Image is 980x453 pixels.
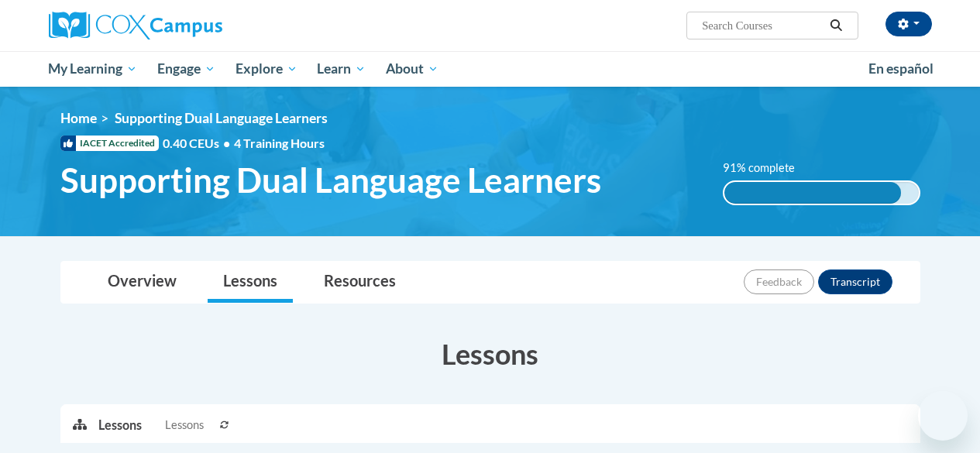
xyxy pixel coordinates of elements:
[49,12,222,39] img: Cox Campus
[92,262,192,303] a: Overview
[885,12,932,36] button: Account Settings
[225,51,308,87] a: Explore
[317,60,366,78] span: Learn
[60,136,159,151] span: IACET Accredited
[723,160,812,177] label: 91% complete
[858,53,944,85] a: En español
[49,12,328,39] a: Cox Campus
[223,136,230,150] span: •
[157,60,215,78] span: Engage
[918,391,968,441] iframe: Button to launch messaging window
[48,60,137,78] span: My Learning
[60,335,920,373] h3: Lessons
[60,160,601,201] span: Supporting Dual Language Learners
[307,51,376,87] a: Learn
[39,51,148,87] a: My Learning
[818,269,892,294] button: Transcript
[163,135,234,152] span: 0.40 CEUs
[37,51,944,87] div: Main menu
[98,417,142,434] p: Lessons
[236,60,297,78] span: Explore
[147,51,225,87] a: Engage
[208,262,293,303] a: Lessons
[234,136,325,150] span: 4 Training Hours
[824,16,848,35] button: Search
[700,16,824,35] input: Search Courses
[386,60,438,78] span: About
[868,60,934,77] span: En español
[115,110,328,126] span: Supporting Dual Language Learners
[60,110,97,126] a: Home
[165,417,204,434] span: Lessons
[724,182,901,204] div: 91% complete
[308,262,411,303] a: Resources
[376,51,449,87] a: About
[744,269,814,294] button: Feedback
